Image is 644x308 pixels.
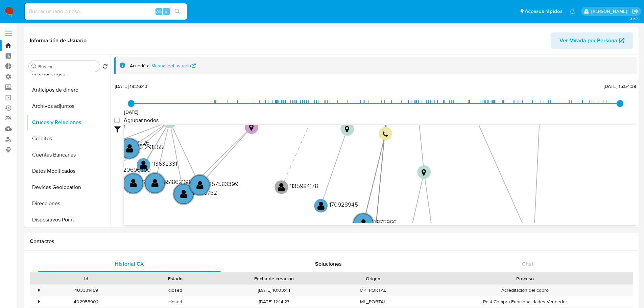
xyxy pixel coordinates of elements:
[180,189,187,199] text: 
[38,287,40,293] div: •
[418,296,633,307] div: Post Compra Funcionalidades Vendedor
[522,260,533,268] span: Chat
[30,37,87,44] h1: Información de Usuario
[525,8,563,15] span: Accesos rápidos
[26,82,111,98] button: Anticipos de dinero
[138,143,163,151] text: 131291555
[156,8,162,15] span: Alt
[26,147,111,163] button: Cuentas Bancarias
[30,238,633,245] h1: Contactos
[121,165,151,174] text: 120696690
[26,179,111,195] button: Devices Geolocation
[196,180,204,190] text: 
[569,8,575,14] a: Notificaciones
[591,8,629,15] p: alan.sanchez@mercadolibre.com
[249,124,254,131] text: 
[152,159,177,168] text: 113632331
[47,275,126,282] div: Id
[38,299,40,305] div: •
[383,131,388,138] text: 
[208,180,238,188] text: 257583399
[151,178,159,188] text: 
[360,218,367,228] text: 
[224,275,324,282] div: Fecha de creación
[115,260,144,268] span: Historial CX
[165,8,167,15] span: s
[130,63,150,69] span: Accedé al
[42,296,131,307] div: 402958902
[26,114,111,131] button: Cruces y Relaciones
[220,285,329,296] div: [DATE] 10:03:44
[632,8,639,15] a: Salir
[26,212,111,228] button: Dispositivos Point
[124,117,159,124] span: Agrupar nodos
[114,118,120,123] input: Agrupar nodos
[102,64,108,71] button: Volver al orden por defecto
[38,64,97,70] input: Buscar
[126,143,133,153] text: 
[115,83,147,90] span: [DATE] 19:26:43
[422,169,426,176] text: 
[26,195,111,212] button: Direcciones
[422,275,628,282] div: Proceso
[163,177,190,186] text: 251862168
[329,200,358,209] text: 170928945
[604,83,636,90] span: [DATE] 15:54:38
[42,285,131,296] div: 403331459
[140,160,147,170] text: 
[131,296,220,307] div: closed
[170,7,184,16] button: search-icon
[329,296,418,307] div: ML_PORTAL
[278,182,285,192] text: 
[26,163,111,179] button: Datos Modificados
[136,275,215,282] div: Estado
[317,201,325,211] text: 
[315,260,342,268] span: Soluciones
[290,182,318,190] text: 1135984178
[345,125,349,133] text: 
[25,7,187,16] input: Buscar usuario o caso...
[372,218,397,226] text: 17875966
[130,178,137,188] text: 
[142,177,167,186] text: 191641695
[559,32,617,49] span: Ver Mirada por Persona
[124,109,139,115] span: [DATE]
[418,285,633,296] div: Acreditacion del cobro
[26,98,111,114] button: Archivos adjuntos
[26,131,111,147] button: Créditos
[220,296,329,307] div: [DATE] 12:14:27
[151,63,196,69] a: Manual del usuario
[333,275,413,282] div: Origen
[551,32,633,49] button: Ver Mirada por Persona
[119,138,149,147] text: 360307826
[131,285,220,296] div: closed
[31,64,37,69] button: Buscar
[329,285,418,296] div: MP_PORTAL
